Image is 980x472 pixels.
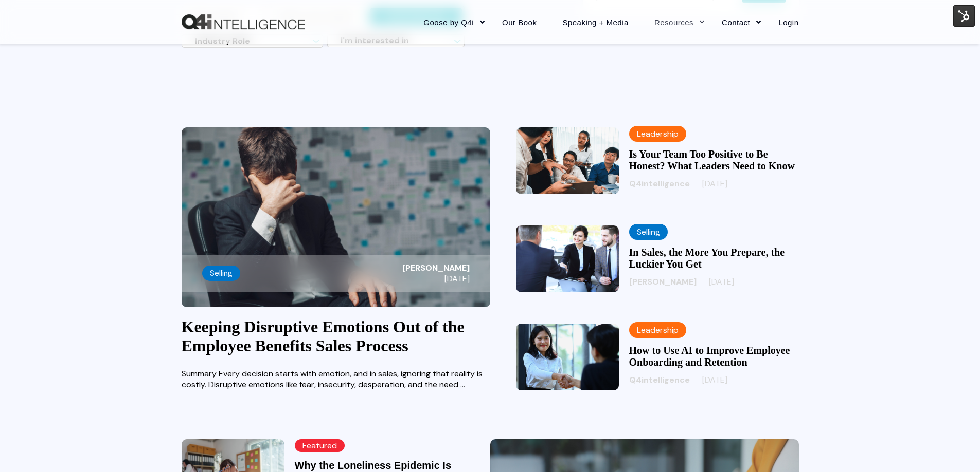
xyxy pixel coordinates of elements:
img: Is Your Team Too Positive to Be Honest? What Leaders Need to Know [516,127,619,194]
span: [DATE] [702,374,727,385]
span: [DATE] [709,276,734,287]
label: Selling [202,266,240,281]
span: [PERSON_NAME] [402,262,470,273]
a: Back to Home [182,14,305,30]
a: Keeping Disruptive Emotions Out of the Employee Benefits Sales Process Selling [PERSON_NAME] [DATE] [182,127,490,307]
a: Keeping Disruptive Emotions Out of the Employee Benefits Sales Process [182,317,465,355]
span: [DATE] [702,178,727,189]
img: Q4intelligence, LLC logo [182,14,305,30]
label: Selling [629,224,668,240]
span: Q4intelligence [629,178,690,189]
label: Leadership [629,322,686,338]
span: [DATE] [402,273,470,284]
img: How to Use AI to Improve Employee Onboarding and Retention [516,324,619,390]
span: [PERSON_NAME] [629,276,697,287]
img: Keeping Disruptive Emotions Out of the Employee Benefits Sales Process [182,127,490,307]
label: Leadership [629,126,686,142]
a: In Sales, the More You Prepare, the Luckier You Get [629,247,785,270]
span: Featured [295,439,345,452]
p: Summary Every decision starts with emotion, and in sales, ignoring that reality is costly. Disrup... [182,368,490,390]
img: HubSpot Tools Menu Toggle [953,5,975,27]
a: How to Use AI to Improve Employee Onboarding and Retention [629,345,790,368]
img: In Sales, the More You Prepare, the Luckier You Get [516,225,619,292]
span: Q4intelligence [629,374,690,385]
a: Is Your Team Too Positive to Be Honest? What Leaders Need to Know [629,148,795,172]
